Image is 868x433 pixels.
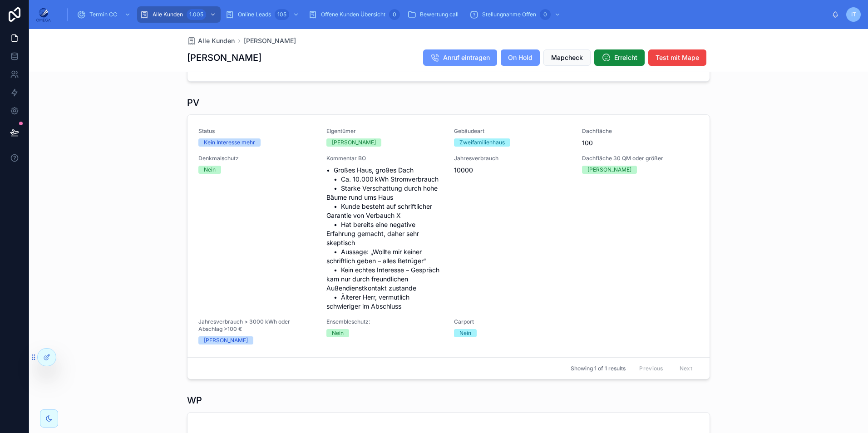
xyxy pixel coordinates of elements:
img: App logo [36,7,51,22]
span: Erreicht [614,53,637,62]
a: Alle Kunden1.005 [137,6,221,23]
a: [PERSON_NAME] [244,36,296,45]
div: scrollable content [58,5,832,25]
span: Stellungnahme Offen [482,11,536,18]
span: EIgentümer [326,128,444,135]
div: [PERSON_NAME] [587,166,631,174]
span: Bewertung call [420,11,459,18]
h1: WP [187,394,202,407]
span: Gebäudeart [454,128,571,135]
div: Nein [204,166,216,174]
div: Zweifamilienhaus [459,138,505,147]
span: Jahresverbrauch > 3000 kWh oder Abschlag >100 € [198,318,316,333]
button: On Hold [501,49,540,66]
span: Anruf eintragen [443,53,490,62]
button: Anruf eintragen [423,49,497,66]
span: Carport [454,318,571,325]
span: 10000 [454,166,571,175]
span: Termin CC [89,11,117,18]
h1: [PERSON_NAME] [187,51,261,64]
a: Bewertung call [404,6,465,23]
span: Offene Kunden Übersicht [321,11,385,18]
span: Denkmalschutz [198,155,316,162]
a: Offene Kunden Übersicht0 [306,6,403,23]
span: Test mit Mape [656,53,699,62]
div: [PERSON_NAME] [204,336,248,344]
span: • Großes Haus, großes Dach • Ca. 10.000 kWh Stromverbrauch • Starke Verschattung durch hohe Bäume... [326,166,444,311]
div: 0 [540,9,551,20]
span: Showing 1 of 1 results [571,365,626,372]
a: Termin CC [74,6,135,23]
span: Dachfläche [582,128,699,135]
a: Online Leads105 [222,6,304,23]
div: Kein Interesse mehr [204,138,255,147]
h1: PV [187,96,199,109]
div: 105 [275,9,289,20]
span: Ensembleschutz: [326,318,444,325]
button: Mapcheck [543,49,591,66]
span: On Hold [508,53,533,62]
span: Mapcheck [551,53,583,62]
a: Alle Kunden [187,36,235,45]
span: Online Leads [238,11,271,18]
div: 0 [389,9,400,20]
button: Test mit Mape [648,49,706,66]
span: Kommentar BO [326,155,444,162]
div: 1.005 [187,9,206,20]
div: Nein [459,329,471,337]
span: Status [198,128,316,135]
span: Jahresverbrauch [454,155,571,162]
span: 100 [582,138,699,148]
div: Nein [332,329,344,337]
span: Alle Kunden [153,11,183,18]
div: [PERSON_NAME] [332,138,376,147]
span: Alle Kunden [198,36,235,45]
span: IT [851,11,856,18]
a: Stellungnahme Offen0 [467,6,565,23]
span: Dachfläche 30 QM oder größer [582,155,699,162]
button: Erreicht [594,49,645,66]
